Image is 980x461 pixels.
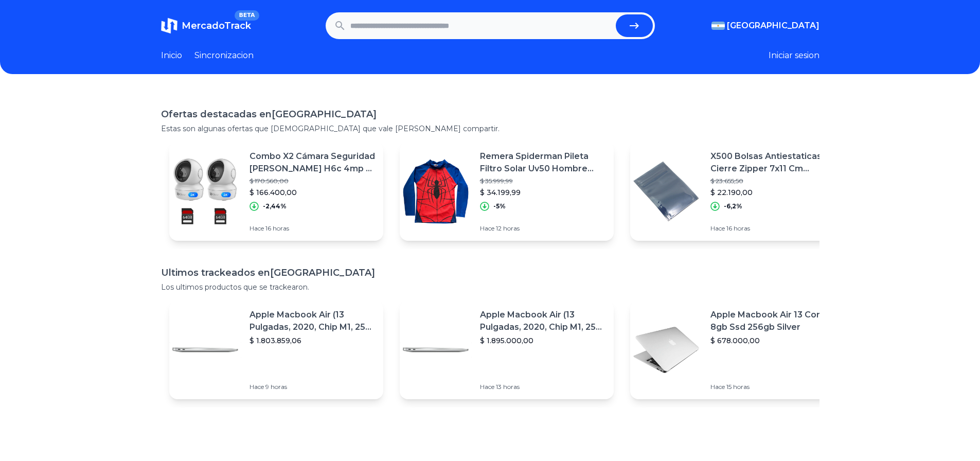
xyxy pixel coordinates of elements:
p: -5% [493,202,506,210]
p: Combo X2 Cámara Seguridad [PERSON_NAME] H6c 4mp + Memoria 64gb [250,150,375,175]
img: Featured image [630,155,702,227]
button: [GEOGRAPHIC_DATA] [711,20,819,32]
p: Hace 16 horas [710,224,836,233]
p: Hace 13 horas [480,383,605,391]
a: Featured imageCombo X2 Cámara Seguridad [PERSON_NAME] H6c 4mp + Memoria 64gb$ 170.560,00$ 166.400... [169,142,383,241]
p: Apple Macbook Air (13 Pulgadas, 2020, Chip M1, 256 Gb De Ssd, 8 Gb De Ram) - Plata [250,309,375,333]
p: Hace 12 horas [480,224,605,233]
p: Hace 9 horas [250,383,375,391]
a: Featured imageApple Macbook Air (13 Pulgadas, 2020, Chip M1, 256 Gb De Ssd, 8 Gb De Ram) - Plata$... [400,300,614,399]
button: Iniciar sesion [769,49,819,62]
a: Featured imageApple Macbook Air (13 Pulgadas, 2020, Chip M1, 256 Gb De Ssd, 8 Gb De Ram) - Plata$... [169,300,383,399]
p: $ 1.803.859,06 [250,335,375,346]
img: MercadoTrack [161,17,177,34]
p: $ 23.655,50 [710,177,836,185]
a: MercadoTrackBETA [161,17,251,34]
a: Featured imageX500 Bolsas Antiestaticas Cierre Zipper 7x11 Cm Electronica$ 23.655,50$ 22.190,00-6... [630,142,844,241]
p: Hace 16 horas [250,224,375,233]
p: $ 34.199,99 [480,187,605,198]
img: Featured image [169,314,241,386]
img: Featured image [630,314,702,386]
p: -2,44% [263,202,287,210]
p: -6,2% [724,202,742,210]
p: Los ultimos productos que se trackearon. [161,282,819,292]
span: BETA [235,10,259,21]
img: Featured image [400,155,472,227]
p: $ 678.000,00 [710,335,836,346]
img: Featured image [400,314,472,386]
p: Estas son algunas ofertas que [DEMOGRAPHIC_DATA] que vale [PERSON_NAME] compartir. [161,123,819,134]
p: Remera Spiderman Pileta Filtro Solar Uv50 Hombre [PERSON_NAME] Larga [480,150,605,175]
img: Argentina [711,22,725,30]
p: $ 22.190,00 [710,187,836,198]
p: $ 1.895.000,00 [480,335,605,346]
a: Sincronizacion [194,49,254,62]
span: [GEOGRAPHIC_DATA] [727,20,819,32]
p: $ 166.400,00 [250,187,375,198]
a: Featured imageRemera Spiderman Pileta Filtro Solar Uv50 Hombre [PERSON_NAME] Larga$ 35.999,99$ 34... [400,142,614,241]
h1: Ofertas destacadas en [GEOGRAPHIC_DATA] [161,107,819,121]
p: $ 35.999,99 [480,177,605,185]
a: Featured imageApple Macbook Air 13 Core I5 8gb Ssd 256gb Silver$ 678.000,00Hace 15 horas [630,300,844,399]
p: Apple Macbook Air 13 Core I5 8gb Ssd 256gb Silver [710,309,836,333]
img: Featured image [169,155,241,227]
p: $ 170.560,00 [250,177,375,185]
p: X500 Bolsas Antiestaticas Cierre Zipper 7x11 Cm Electronica [710,150,836,175]
h1: Ultimos trackeados en [GEOGRAPHIC_DATA] [161,265,819,280]
p: Apple Macbook Air (13 Pulgadas, 2020, Chip M1, 256 Gb De Ssd, 8 Gb De Ram) - Plata [480,309,605,333]
p: Hace 15 horas [710,383,836,391]
span: MercadoTrack [182,20,251,31]
a: Inicio [161,49,182,62]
